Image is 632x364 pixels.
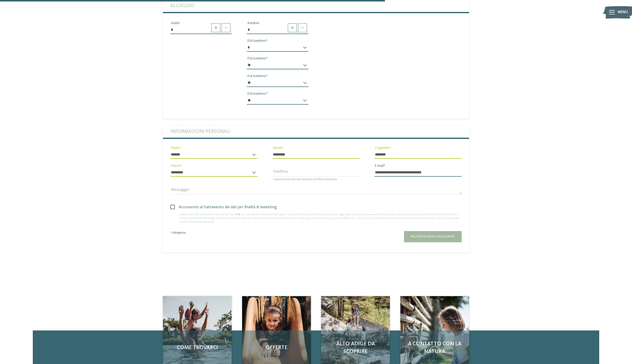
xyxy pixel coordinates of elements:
span: Importante per eventuali domande sull’offerta desiderata [273,178,337,181]
div: Il sottoscritto, letta e compresa l’informativa di cui al , con riferimento ai trattamenti per i ... [170,213,462,224]
span: Come trovarci [168,344,226,352]
a: link [236,213,240,216]
label: Informazioni personali [170,125,462,138]
input: Acconsento al trattamento dei dati per finalità di marketing. [170,204,172,213]
span: Alto Adige da scoprire [327,340,384,356]
span: A contatto con la natura [406,340,464,356]
span: Acconsento al trattamento dei dati per finalità di marketing. [174,204,462,210]
button: Richiesta non vincolante [404,231,462,242]
span: Offerte [248,344,305,352]
span: Richiesta non vincolante [411,235,455,238]
span: * obbligatorio [170,231,186,234]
